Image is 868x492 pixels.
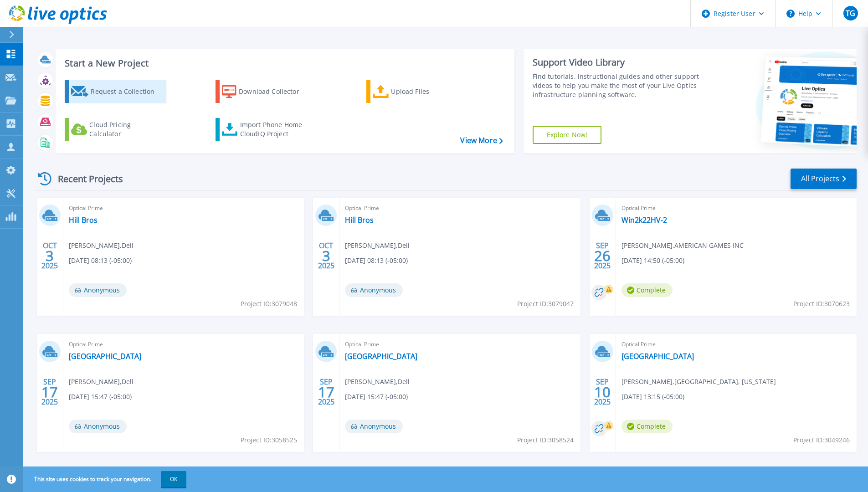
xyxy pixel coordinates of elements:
a: Hill Bros [69,215,98,225]
span: This site uses cookies to track your navigation. [25,471,186,487]
a: Request a Collection [65,80,166,103]
span: Anonymous [345,420,403,433]
span: Optical Prime [621,203,851,213]
span: Complete [621,283,673,297]
span: 3 [46,252,54,260]
span: Project ID: 3058525 [241,435,297,445]
span: [DATE] 15:47 (-05:00) [345,392,408,402]
span: Optical Prime [69,339,298,349]
div: Cloud Pricing Calculator [89,120,162,138]
div: Recent Projects [35,168,135,190]
span: Project ID: 3049246 [793,435,850,445]
div: Import Phone Home CloudIQ Project [240,120,311,138]
button: OK [161,471,186,487]
a: Upload Files [366,80,468,103]
div: Upload Files [391,82,464,101]
a: [GEOGRAPHIC_DATA] [69,352,141,361]
span: Optical Prime [621,339,851,349]
span: 26 [594,252,611,260]
a: Download Collector [216,80,317,103]
div: SEP 2025 [594,375,611,409]
span: 3 [322,252,330,260]
span: Project ID: 3070623 [793,299,850,309]
span: 17 [41,388,58,396]
span: Optical Prime [345,203,575,213]
span: Optical Prime [345,339,575,349]
a: Explore Now! [533,126,602,144]
div: SEP 2025 [594,239,611,272]
a: View More [460,136,503,145]
span: Anonymous [345,283,403,297]
div: Request a Collection [91,82,164,101]
a: [GEOGRAPHIC_DATA] [621,352,694,361]
span: Project ID: 3079048 [241,299,297,309]
span: [PERSON_NAME] , Dell [69,377,134,387]
span: Anonymous [69,420,127,433]
a: Cloud Pricing Calculator [65,118,166,141]
span: [DATE] 08:13 (-05:00) [69,256,132,266]
div: Support Video Library [533,56,703,68]
a: Hill Bros [345,215,374,225]
span: [DATE] 14:50 (-05:00) [621,256,684,266]
span: [DATE] 08:13 (-05:00) [345,256,408,266]
a: [GEOGRAPHIC_DATA] [345,352,417,361]
div: SEP 2025 [318,375,335,409]
div: Download Collector [239,82,312,101]
span: TG [846,10,855,17]
h3: Start a New Project [65,58,503,68]
span: Optical Prime [69,203,298,213]
span: 17 [318,388,334,396]
span: Anonymous [69,283,127,297]
a: Win2k22HV-2 [621,215,667,225]
span: Project ID: 3079047 [517,299,574,309]
div: SEP 2025 [41,375,58,409]
span: [PERSON_NAME] , Dell [345,241,410,251]
span: [PERSON_NAME] , AMERICAN GAMES INC [621,241,744,251]
span: [PERSON_NAME] , Dell [345,377,410,387]
span: [DATE] 13:15 (-05:00) [621,392,684,402]
div: Find tutorials, instructional guides and other support videos to help you make the most of your L... [533,72,703,99]
div: OCT 2025 [318,239,335,272]
span: Project ID: 3058524 [517,435,574,445]
span: [PERSON_NAME] , [GEOGRAPHIC_DATA], [US_STATE] [621,377,776,387]
span: Complete [621,420,673,433]
a: All Projects [791,169,857,189]
span: 10 [594,388,611,396]
div: OCT 2025 [41,239,58,272]
span: [DATE] 15:47 (-05:00) [69,392,132,402]
span: [PERSON_NAME] , Dell [69,241,134,251]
